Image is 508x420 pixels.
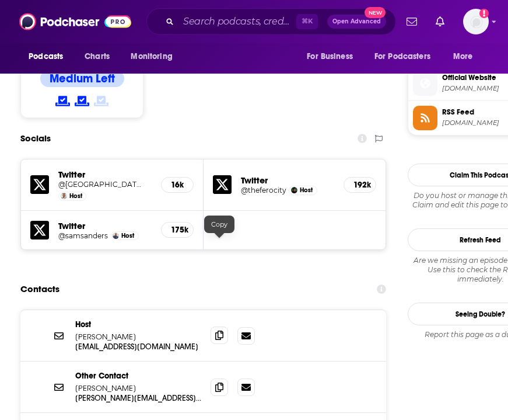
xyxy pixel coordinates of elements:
[204,216,234,233] div: Copy
[69,192,82,200] span: Host
[479,9,489,18] svg: Add a profile image
[122,46,187,68] button: open menu
[131,48,172,65] span: Monitoring
[296,14,318,29] span: ⌘ K
[300,186,313,194] span: Host
[77,46,117,68] a: Charts
[299,46,367,68] button: open menu
[463,9,489,34] button: Show profile menu
[402,12,422,32] a: Show notifications dropdown
[61,193,67,199] img: Zach Stafford
[453,48,473,65] span: More
[58,220,151,231] h5: Twitter
[445,46,488,68] button: open menu
[20,278,59,300] h2: Contacts
[332,19,381,25] span: Open Advanced
[463,9,489,34] span: Logged in as jennarohl
[20,127,51,150] h2: Socials
[374,48,430,65] span: For Podcasters
[58,180,142,189] a: @[GEOGRAPHIC_DATA]
[327,15,386,29] button: Open AdvancedNew
[75,393,201,403] p: [PERSON_NAME][EMAIL_ADDRESS][PERSON_NAME][DOMAIN_NAME]
[121,232,134,239] span: Host
[20,46,78,68] button: open menu
[75,371,201,381] p: Other Contact
[307,48,353,65] span: For Business
[19,11,131,33] img: Podchaser - Follow, Share and Rate Podcasts
[75,320,201,329] p: Host
[58,169,151,180] h5: Twitter
[178,12,296,31] input: Search podcasts, credits, & more...
[29,48,63,65] span: Podcasts
[463,9,489,34] img: User Profile
[75,342,201,352] p: [EMAIL_ADDRESS][DOMAIN_NAME]
[365,7,386,18] span: New
[367,46,447,68] button: open menu
[50,71,115,86] h4: Medium Left
[431,12,449,32] a: Show notifications dropdown
[171,225,184,235] h5: 175k
[75,383,201,393] p: [PERSON_NAME]
[113,232,119,239] img: Sam Sanders
[291,187,297,193] img: Saeed Jones
[353,180,366,190] h5: 192k
[171,180,184,190] h5: 16k
[58,231,108,240] a: @samsanders
[75,332,201,342] p: [PERSON_NAME]
[241,175,334,186] h5: Twitter
[85,48,110,65] span: Charts
[146,8,396,35] div: Search podcasts, credits, & more...
[241,186,286,195] a: @theferocity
